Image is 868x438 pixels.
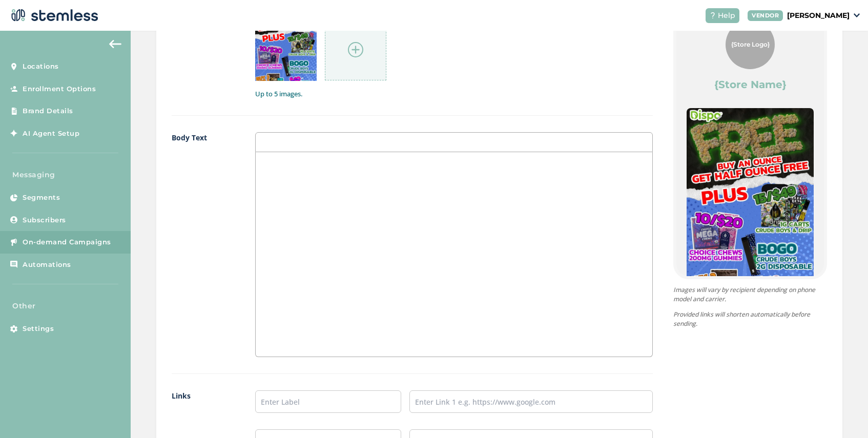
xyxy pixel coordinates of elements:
[23,215,66,225] span: Subscribers
[172,132,235,357] label: Body Text
[718,10,735,21] span: Help
[23,324,54,334] span: Settings
[787,10,850,21] p: [PERSON_NAME]
[409,390,653,413] input: Enter Link 1 e.g. https://www.google.com
[731,40,770,49] span: {Store Logo}
[23,106,73,116] span: Brand Details
[714,77,787,92] label: {Store Name}
[172,7,235,99] label: Images
[687,108,814,334] img: Z
[23,129,79,139] span: AI Agent Setup
[854,13,860,17] img: icon_down-arrow-small-66adaf34.svg
[348,42,363,57] img: icon-circle-plus-45441306.svg
[673,285,827,304] p: Images will vary by recipient depending on phone model and carrier.
[255,89,653,99] label: Up to 5 images.
[109,40,121,48] img: icon-arrow-back-accent-c549486e.svg
[817,389,868,438] iframe: Chat Widget
[255,19,317,81] img: Z
[748,10,783,21] div: VENDOR
[23,193,60,203] span: Segments
[710,12,716,18] img: icon-help-white-03924b79.svg
[23,260,71,270] span: Automations
[255,390,401,413] input: Enter Label
[23,84,96,94] span: Enrollment Options
[23,237,111,247] span: On-demand Campaigns
[673,310,827,328] p: Provided links will shorten automatically before sending.
[8,5,98,26] img: logo-dark-0685b13c.svg
[23,61,59,72] span: Locations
